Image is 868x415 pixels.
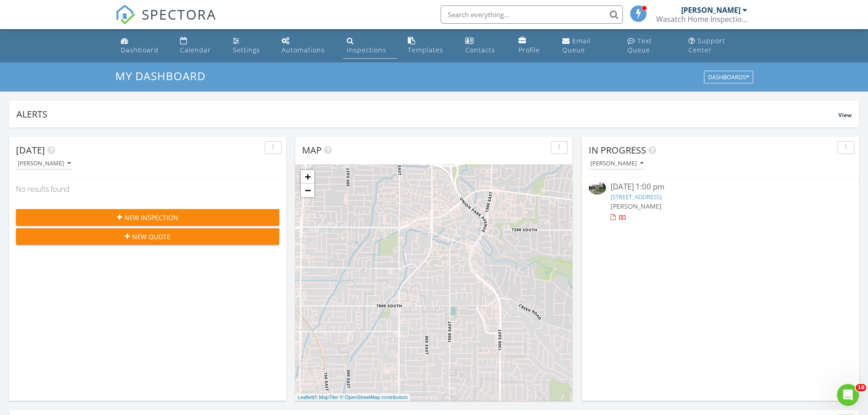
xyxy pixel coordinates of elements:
span: New Inspection [124,213,178,222]
button: Dashboards [704,71,753,84]
a: Company Profile [515,33,552,59]
a: Inspections [343,33,397,59]
img: The Best Home Inspection Software - Spectora [115,5,135,25]
a: Leaflet [298,395,313,400]
div: Alerts [16,108,838,120]
div: [PERSON_NAME] [681,5,740,15]
span: [DATE] [16,144,45,156]
span: Map [302,144,322,156]
div: Dashboard [121,46,159,54]
div: Support Center [688,36,725,54]
input: Search everything... [441,5,623,24]
div: Wasatch Home Inspections [656,15,747,24]
div: Email Queue [562,36,591,54]
div: | [295,394,410,401]
span: View [838,111,852,119]
img: 9378464%2Fcover_photos%2FE7Zu3xTzSrYYQ05WiRGC%2Fsmall.jpeg [589,181,606,195]
iframe: Intercom live chat [837,384,859,406]
a: © MapTiler [314,395,339,400]
button: New Inspection [16,209,279,225]
a: Zoom out [301,184,314,197]
a: © OpenStreetMap contributors [340,395,408,400]
a: [STREET_ADDRESS] [611,193,662,201]
div: Profile [519,46,540,54]
div: [DATE] 1:00 pm [611,181,830,193]
button: [PERSON_NAME] [589,158,645,170]
span: In Progress [589,144,646,156]
div: Automations [282,46,325,54]
a: Text Queue [624,33,678,59]
div: Text Queue [627,36,652,54]
div: [PERSON_NAME] [18,160,71,167]
a: Settings [229,33,271,59]
a: SPECTORA [115,12,216,31]
div: Calendar [180,46,211,54]
div: No results found [9,177,286,201]
a: Email Queue [559,33,616,59]
div: Settings [233,46,260,54]
a: Calendar [176,33,222,59]
div: Dashboards [708,74,749,81]
a: Zoom in [301,170,314,184]
span: [PERSON_NAME] [611,202,662,210]
div: Templates [408,46,443,54]
span: 10 [856,384,866,391]
a: Contacts [462,33,508,59]
span: SPECTORA [142,5,216,24]
button: New Quote [16,228,279,245]
span: New Quote [132,232,170,241]
div: [PERSON_NAME] [591,160,643,167]
a: Dashboard [117,33,169,59]
a: Support Center [685,33,751,59]
div: Inspections [347,46,386,54]
a: [DATE] 1:00 pm [STREET_ADDRESS] [PERSON_NAME] [589,181,852,222]
button: [PERSON_NAME] [16,158,72,170]
span: My Dashboard [115,68,205,83]
a: Automations (Basic) [278,33,336,59]
div: Contacts [465,46,495,54]
a: Templates [404,33,454,59]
